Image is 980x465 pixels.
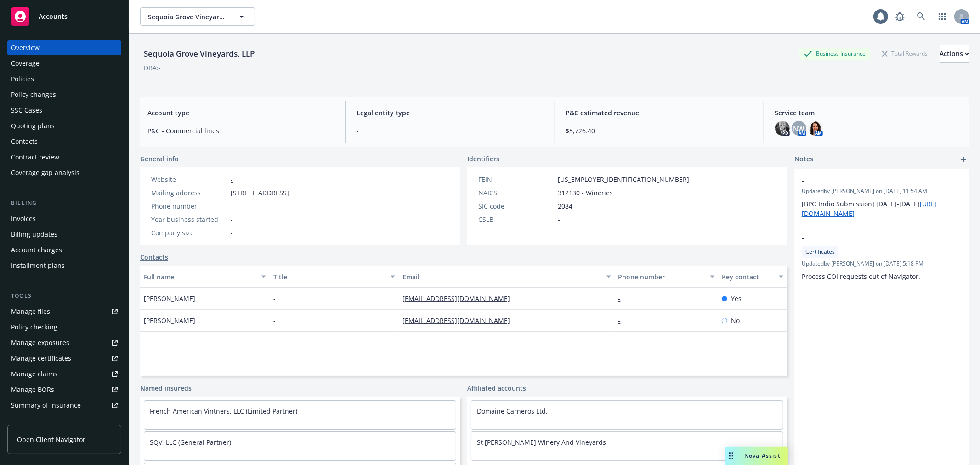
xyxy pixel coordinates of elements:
[231,215,233,224] span: -
[808,121,823,136] img: photo
[7,351,121,366] a: Manage certificates
[7,4,121,29] a: Accounts
[478,175,554,184] div: FEIN
[940,45,969,63] button: Actions
[558,201,572,211] span: 2084
[7,367,121,381] a: Manage claims
[39,13,68,20] span: Accounts
[478,201,554,211] div: SIC code
[11,304,50,319] div: Manage files
[558,175,689,184] span: [US_EMPLOYER_IDENTIFICATION_NUMBER]
[775,108,962,118] span: Service team
[7,72,121,86] a: Policies
[618,316,628,325] a: -
[802,260,962,268] span: Updated by [PERSON_NAME] on [DATE] 5:18 PM
[7,335,121,350] a: Manage exposures
[11,351,71,366] div: Manage certificates
[357,108,543,118] span: Legal entity type
[722,272,773,282] div: Key contact
[11,56,40,71] div: Coverage
[958,154,969,165] a: add
[618,272,704,282] div: Phone number
[7,119,121,133] a: Quoting plans
[878,48,932,59] div: Total Rewards
[11,87,56,102] div: Policy changes
[231,175,233,184] a: -
[11,119,55,133] div: Quoting plans
[140,7,255,26] button: Sequoia Grove Vineyards, LLP
[7,150,121,164] a: Contract review
[7,243,121,257] a: Account charges
[140,266,270,288] button: Full name
[799,48,870,59] div: Business Insurance
[147,108,334,118] span: Account type
[7,40,121,55] a: Overview
[805,248,835,256] span: Certificates
[7,304,121,319] a: Manage files
[7,320,121,335] a: Policy checking
[11,320,57,335] div: Policy checking
[11,165,79,180] div: Coverage gap analysis
[273,272,385,282] div: Title
[467,154,499,164] span: Identifiers
[140,154,179,164] span: General info
[273,294,276,303] span: -
[615,266,718,288] button: Phone number
[802,233,938,243] span: -
[618,294,628,303] a: -
[467,383,526,393] a: Affiliated accounts
[912,7,930,26] a: Search
[478,215,554,224] div: CSLB
[725,447,788,465] button: Nova Assist
[7,398,121,413] a: Summary of insurance
[151,201,227,211] div: Phone number
[7,414,121,428] a: Policy AI ingestions
[402,316,517,325] a: [EMAIL_ADDRESS][DOMAIN_NAME]
[151,175,227,184] div: Website
[11,134,38,149] div: Contacts
[7,103,121,118] a: SSC Cases
[7,134,121,149] a: Contacts
[11,40,40,55] div: Overview
[731,294,742,303] span: Yes
[940,45,969,62] div: Actions
[11,382,54,397] div: Manage BORs
[148,12,227,22] span: Sequoia Grove Vineyards, LLP
[566,126,753,136] span: $5,726.40
[144,294,195,303] span: [PERSON_NAME]
[11,258,65,273] div: Installment plans
[7,382,121,397] a: Manage BORs
[731,316,740,325] span: No
[231,188,289,198] span: [STREET_ADDRESS]
[402,272,600,282] div: Email
[566,108,753,118] span: P&C estimated revenue
[7,291,121,301] div: Tools
[7,258,121,273] a: Installment plans
[558,188,613,198] span: 312130 - Wineries
[7,227,121,242] a: Billing updates
[150,407,297,415] a: French American Vintners, LLC (Limited Partner)
[775,121,790,136] img: photo
[147,126,334,136] span: P&C - Commercial lines
[11,72,34,86] div: Policies
[140,252,168,262] a: Contacts
[7,211,121,226] a: Invoices
[477,438,606,447] a: St [PERSON_NAME] Winery And Vineyards
[11,398,81,413] div: Summary of insurance
[11,367,57,381] div: Manage claims
[151,215,227,224] div: Year business started
[802,176,938,186] span: -
[793,124,804,133] span: NW
[270,266,399,288] button: Title
[794,226,969,289] div: -CertificatesUpdatedby [PERSON_NAME] on [DATE] 5:18 PMProcess COI requests out of Navigator.
[7,87,121,102] a: Policy changes
[151,228,227,238] div: Company size
[11,103,42,118] div: SSC Cases
[140,383,192,393] a: Named insureds
[11,414,70,428] div: Policy AI ingestions
[802,187,962,195] span: Updated by [PERSON_NAME] on [DATE] 11:54 AM
[794,154,813,165] span: Notes
[744,452,781,459] span: Nova Assist
[273,316,276,325] span: -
